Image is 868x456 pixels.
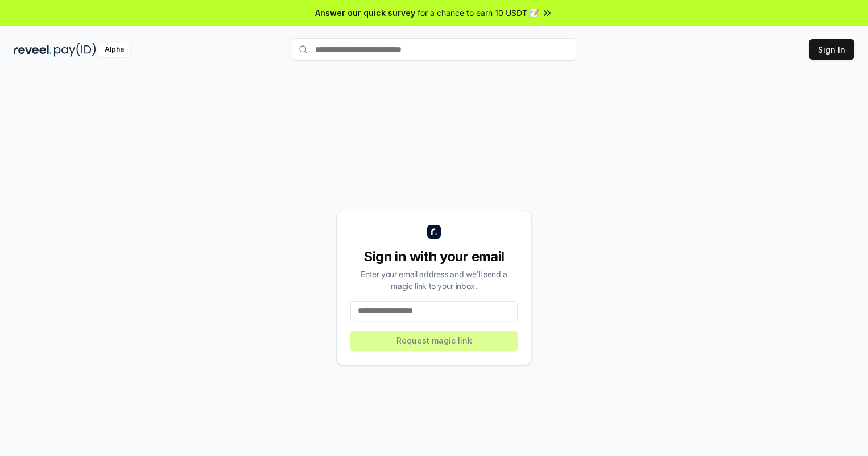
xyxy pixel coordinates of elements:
button: Sign In [809,39,854,60]
div: Enter your email address and we’ll send a magic link to your inbox. [350,268,518,292]
img: logo_small [427,225,441,239]
img: pay_id [54,43,96,57]
span: Answer our quick survey [315,7,415,19]
div: Sign in with your email [350,248,518,266]
img: reveel_dark [14,43,52,57]
span: for a chance to earn 10 USDT 📝 [418,7,539,19]
div: Alpha [98,43,130,57]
